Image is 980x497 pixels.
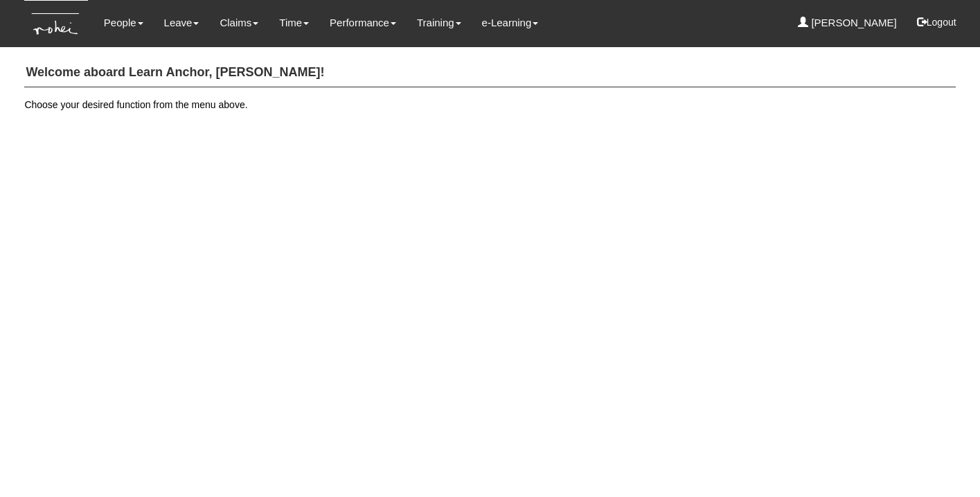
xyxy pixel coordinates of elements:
[417,7,461,39] a: Training
[24,59,955,87] h4: Welcome aboard Learn Anchor, [PERSON_NAME]!
[104,7,143,39] a: People
[24,1,87,47] img: KTs7HI1dOZG7tu7pUkOpGGQAiEQAiEQAj0IhBB1wtXDg6BEAiBEAiBEAiB4RGIoBtemSRFIRACIRACIRACIdCLQARdL1w5OAR...
[164,7,199,39] a: Leave
[798,7,897,39] a: [PERSON_NAME]
[279,7,309,39] a: Time
[24,98,955,112] p: Choose your desired function from the menu above.
[922,442,966,483] iframe: chat widget
[907,6,966,39] button: Logout
[220,7,258,39] a: Claims
[330,7,396,39] a: Performance
[482,7,539,39] a: e-Learning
